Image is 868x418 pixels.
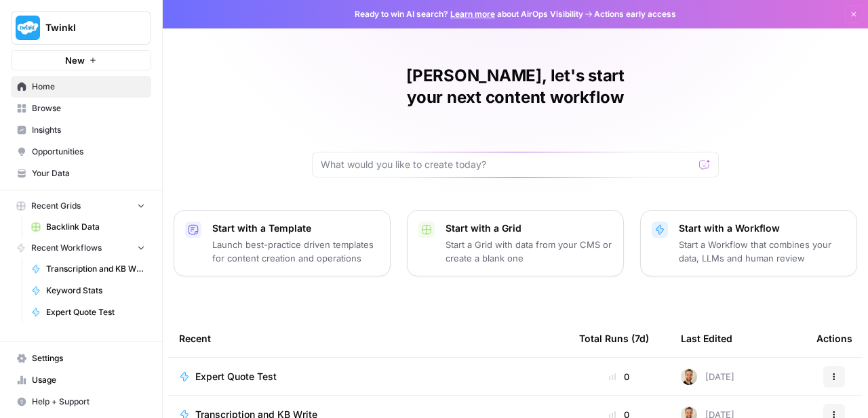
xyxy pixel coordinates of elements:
p: Start with a Template [212,222,379,235]
div: Recent [179,320,557,357]
p: Start with a Workflow [679,222,846,235]
a: Transcription and KB Write [25,258,151,280]
a: Insights [11,119,151,141]
button: Recent Grids [11,196,151,216]
span: Settings [32,352,145,364]
p: Start a Grid with data from your CMS or create a blank one [446,238,612,265]
button: Start with a TemplateLaunch best-practice driven templates for content creation and operations [174,210,391,276]
button: Help + Support [11,391,151,413]
p: Start with a Grid [446,222,612,235]
button: Workspace: Twinkl [11,11,151,45]
span: Opportunities [32,146,145,158]
input: What would you like to create today? [321,158,694,171]
div: [DATE] [681,369,734,385]
span: Keyword Stats [46,285,145,297]
div: Last Edited [681,320,732,357]
span: Recent Grids [31,200,81,212]
span: Actions early access [594,8,676,20]
span: Usage [32,374,145,386]
span: Home [32,81,145,93]
a: Home [11,76,151,98]
button: Recent Workflows [11,238,151,258]
span: New [65,54,85,67]
span: Recent Workflows [31,242,102,254]
span: Your Data [32,167,145,180]
span: Expert Quote Test [46,306,145,318]
a: Learn more [450,9,495,19]
button: Start with a GridStart a Grid with data from your CMS or create a blank one [407,210,624,276]
span: Help + Support [32,396,145,408]
a: Settings [11,348,151,369]
span: Transcription and KB Write [46,263,145,275]
a: Your Data [11,163,151,184]
button: New [11,50,151,70]
div: Total Runs (7d) [579,320,649,357]
span: Browse [32,102,145,114]
a: Expert Quote Test [179,370,557,383]
a: Keyword Stats [25,280,151,301]
h1: [PERSON_NAME], let's start your next content workflow [312,65,719,108]
span: Ready to win AI search? about AirOps Visibility [355,8,583,20]
a: Expert Quote Test [25,301,151,323]
img: Twinkl Logo [16,16,40,40]
div: Actions [816,320,852,357]
a: Opportunities [11,141,151,163]
a: Backlink Data [25,216,151,238]
span: Expert Quote Test [195,370,277,383]
span: Insights [32,124,145,136]
div: 0 [579,370,659,383]
p: Start a Workflow that combines your data, LLMs and human review [679,238,846,265]
img: ggqkytmprpadj6gr8422u7b6ymfp [681,369,697,385]
button: Start with a WorkflowStart a Workflow that combines your data, LLMs and human review [640,210,857,276]
span: Backlink Data [46,221,145,233]
p: Launch best-practice driven templates for content creation and operations [212,238,379,265]
a: Usage [11,369,151,391]
span: Twinkl [45,21,127,35]
a: Browse [11,98,151,119]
